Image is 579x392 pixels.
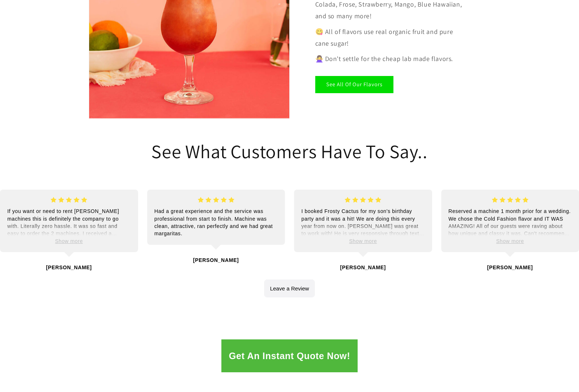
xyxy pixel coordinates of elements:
[55,238,83,244] span: Show more
[193,256,239,265] p: [PERSON_NAME]
[496,238,524,244] span: Show more
[7,208,131,237] p: If you want or need to rent [PERSON_NAME] machines this is definitely the company to go with. Lit...
[315,26,465,50] p: 😋 All of flavors use real organic fruit and pure cane sugar!
[155,208,278,237] p: Had a great experience and the service was professional from start to finish. Machine was clean, ...
[221,339,357,372] button: Get An Instant Quote Now!
[315,76,393,93] a: See All Of Our Flavors
[301,208,425,237] p: I booked Frosty Cactus for my son's birthday party and it was a hit! We are doing this every year...
[147,139,432,164] h2: See What Customers Have To Say..
[46,263,92,272] p: [PERSON_NAME]
[349,238,377,244] span: Show more
[315,53,465,65] p: 🙅‍♀️ Don't settle for the cheap lab made flavors.
[449,208,572,237] p: Reserved a machine 1 month prior for a wedding. We chose the Cold Fashion flavor and IT WAS AMAZI...
[340,263,386,272] p: [PERSON_NAME]
[487,263,533,272] p: [PERSON_NAME]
